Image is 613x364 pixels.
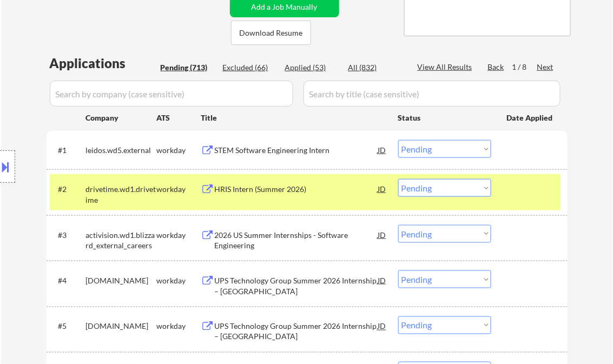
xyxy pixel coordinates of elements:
[215,184,378,195] div: HRIS Intern (Summer 2026)
[215,145,378,156] div: STEM Software Engineering Intern
[201,112,388,123] div: Title
[377,140,388,160] div: JD
[86,275,157,286] div: [DOMAIN_NAME]
[348,62,403,73] div: All (832)
[50,57,157,70] div: Applications
[285,62,339,73] div: Applied (53)
[223,62,277,73] div: Excluded (66)
[157,321,201,332] div: workday
[537,62,555,72] div: Next
[215,275,378,296] div: UPS Technology Group Summer 2026 Internship – [GEOGRAPHIC_DATA]
[377,225,388,244] div: JD
[507,112,555,123] div: Date Applied
[488,62,505,72] div: Back
[512,62,537,72] div: 1 / 8
[215,230,378,251] div: 2026 US Summer Internships - Software Engineering
[58,321,77,332] div: #5
[377,179,388,198] div: JD
[215,321,378,342] div: UPS Technology Group Summer 2026 Internship – [GEOGRAPHIC_DATA]
[304,81,561,107] input: Search by title (case sensitive)
[377,316,388,336] div: JD
[58,275,77,286] div: #4
[157,275,201,286] div: workday
[377,270,388,290] div: JD
[161,62,215,73] div: Pending (713)
[86,321,157,332] div: [DOMAIN_NAME]
[398,108,491,127] div: Status
[418,62,476,72] div: View All Results
[231,21,311,45] button: Download Resume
